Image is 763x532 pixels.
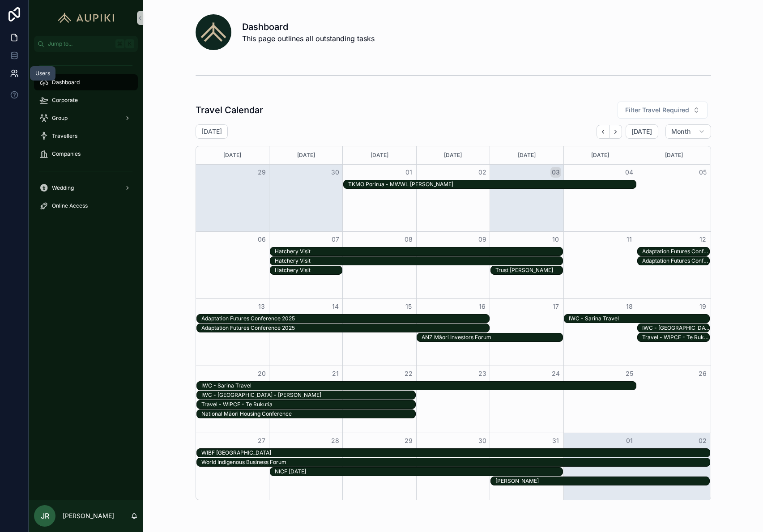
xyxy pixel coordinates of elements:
[403,435,414,446] button: 29
[52,184,74,192] span: Wedding
[477,301,488,312] button: 16
[34,110,138,126] a: Group
[569,315,710,322] div: IWC - Sarina Travel
[495,267,563,274] div: Trust [PERSON_NAME]
[330,234,341,245] button: 07
[201,458,710,466] div: World Indigenous Business Forum
[52,202,88,209] span: Online Access
[665,124,711,139] button: Month
[344,146,414,164] div: [DATE]
[550,234,561,245] button: 10
[403,167,414,178] button: 01
[34,36,138,52] button: Jump to...K
[348,181,636,188] div: TKMO Porirua - MWWL [PERSON_NAME]
[271,146,341,164] div: [DATE]
[54,11,119,25] img: App logo
[34,128,138,144] a: Travellers
[642,333,709,341] div: Travel - WIPCE - Te Rukutia
[550,435,561,446] button: 31
[34,180,138,196] a: Wedding
[275,266,342,274] div: Hatchery Visit
[275,267,342,274] div: Hatchery Visit
[624,301,635,312] button: 18
[201,382,636,390] div: IWC - Sarina Travel
[642,257,709,264] div: Adaptation Futures Conference 2025
[403,368,414,379] button: 22
[201,410,416,417] div: National Māori Housing Conference
[201,324,489,332] div: Adaptation Futures Conference 2025
[275,257,563,264] div: Hatchery Visit
[201,449,710,456] div: WIBF [GEOGRAPHIC_DATA]
[330,435,341,446] button: 28
[52,79,80,86] span: Dashboard
[495,266,563,274] div: Trust Hui
[201,410,416,418] div: National Māori Housing Conference
[642,257,709,265] div: Adaptation Futures Conference 2025
[48,40,112,47] span: Jump to...
[550,167,561,178] button: 03
[422,333,563,341] div: ANZ Māori Investors Forum
[642,324,709,332] div: IWC - [GEOGRAPHIC_DATA] - [PERSON_NAME]
[348,180,636,188] div: TKMO Porirua - MWWL Manu Korero
[256,167,267,178] button: 29
[330,368,341,379] button: 21
[495,477,710,485] div: Te Kakano
[196,104,263,116] h1: Travel Calendar
[201,449,710,457] div: WIBF Australia
[697,435,708,446] button: 02
[52,150,81,157] span: Companies
[403,234,414,245] button: 08
[275,247,563,255] div: Hatchery Visit
[697,301,708,312] button: 19
[275,468,563,476] div: NICF Oct 2025
[418,146,488,164] div: [DATE]
[197,146,268,164] div: [DATE]
[624,167,635,178] button: 04
[495,477,710,485] div: [PERSON_NAME]
[477,435,488,446] button: 30
[642,324,709,332] div: IWC - Brisbane - Georgina King
[242,33,375,44] span: This page outlines all outstanding tasks
[697,234,708,245] button: 12
[403,301,414,312] button: 15
[35,70,50,77] div: Users
[631,128,652,136] span: [DATE]
[618,102,708,119] button: Select Button
[201,401,416,408] div: Travel - WIPCE - Te Rukutia
[597,125,610,139] button: Back
[256,234,267,245] button: 06
[52,132,77,140] span: Travellers
[201,459,710,466] div: World Indigenous Business Forum
[201,324,489,332] div: Adaptation Futures Conference 2025
[201,315,489,323] div: Adaptation Futures Conference 2025
[201,392,416,399] div: IWC - [GEOGRAPHIC_DATA] - [PERSON_NAME]
[52,97,78,104] span: Corporate
[550,368,561,379] button: 24
[624,234,635,245] button: 11
[569,315,710,323] div: IWC - Sarina Travel
[642,334,709,341] div: Travel - WIPCE - Te Rukutia
[626,124,658,139] button: [DATE]
[697,368,708,379] button: 26
[477,368,488,379] button: 23
[63,511,114,520] p: [PERSON_NAME]
[671,128,691,136] span: Month
[256,435,267,446] button: 27
[41,511,49,521] span: JR
[34,74,138,90] a: Dashboard
[624,368,635,379] button: 25
[330,301,341,312] button: 14
[491,146,562,164] div: [DATE]
[697,167,708,178] button: 05
[422,334,563,341] div: ANZ Māori Investors Forum
[275,248,563,255] div: Hatchery Visit
[565,146,635,164] div: [DATE]
[625,106,689,115] span: Filter Travel Required
[201,391,416,399] div: IWC - Brisbane - Georgina King
[330,167,341,178] button: 30
[52,115,68,122] span: Group
[34,146,138,162] a: Companies
[34,92,138,108] a: Corporate
[34,198,138,214] a: Online Access
[624,435,635,446] button: 01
